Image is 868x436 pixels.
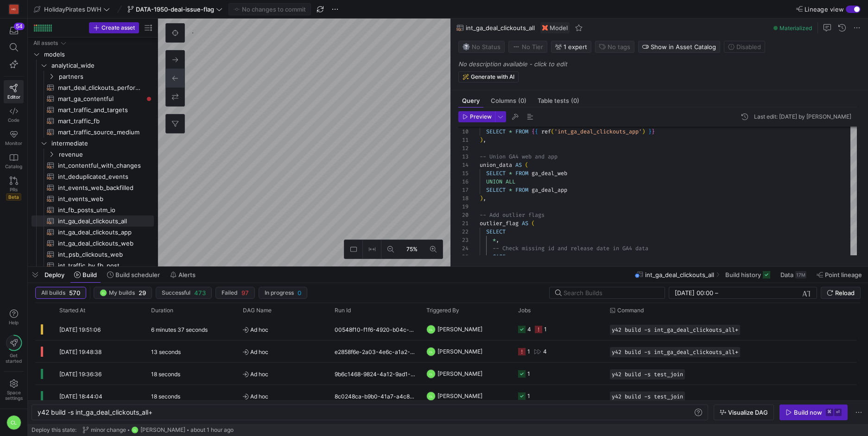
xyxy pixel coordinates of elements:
[4,413,24,432] button: CL
[58,260,143,271] span: int_traffic_by_fb_post​​​​​​​​​​
[4,375,24,405] a: Spacesettings
[32,204,154,215] a: int_fb_posts_utm_io​​​​​​​​​​
[70,267,101,283] button: Build
[32,126,154,138] div: Press SPACE to select this row.
[544,318,547,340] div: 1
[32,104,154,115] a: mart_traffic_and_targets​​​​​​​​​​
[5,164,22,169] span: Catalog
[14,23,25,30] div: 54
[437,363,482,385] span: [PERSON_NAME]
[222,290,238,296] span: Failed
[32,115,154,126] a: mart_traffic_fb​​​​​​​​​​
[821,287,861,299] button: Reload
[243,363,323,385] span: Ad hoc
[58,238,143,249] span: int_ga_deal_clickouts_web​​​​​​​​​​
[329,341,421,362] div: e2858f6e-2a03-4e6c-a1a2-5d69359ffe57
[542,25,548,31] img: undefined
[32,49,154,60] div: Press SPACE to select this row.
[80,424,236,436] button: minor changeCL[PERSON_NAME]about 1 hour ago
[32,215,154,227] div: Press SPACE to select this row.
[617,307,644,314] span: Command
[458,194,469,202] div: 18
[535,128,538,135] span: {
[215,287,255,299] button: Failed97
[405,244,419,254] span: 75%
[58,194,143,204] span: int_events_web​​​​​​​​​​
[243,319,323,341] span: Ad hoc
[834,409,842,416] kbd: ⏎
[543,341,547,362] div: 4
[32,160,154,171] a: int_contentful_with_changes​​​​​​​​​​
[780,271,793,278] span: Data
[458,169,469,177] div: 15
[651,43,716,51] span: Show in Asset Catalog
[58,249,143,260] span: int_psb_clickouts_web​​​​​​​​​​
[125,3,225,15] button: DATA-1950-deal-issue-flag
[458,144,469,152] div: 12
[151,326,208,333] y42-duration: 6 minutes 37 seconds
[458,219,469,227] div: 21
[550,24,568,32] span: Model
[525,161,528,169] span: (
[532,170,567,177] span: ga_deal_web
[32,238,154,249] a: int_ga_deal_clickouts_web​​​​​​​​​​
[6,415,21,430] div: CL
[515,186,528,194] span: FROM
[458,186,469,194] div: 17
[532,186,567,194] span: ga_deal_app
[243,307,272,314] span: DAG Name
[515,170,528,177] span: FROM
[32,171,154,182] a: int_deduplicated_events​​​​​​​​​​
[612,327,738,333] span: y42 build -s int_ga_deal_clickouts_all+
[32,249,154,260] a: int_psb_clickouts_web​​​​​​​​​​
[486,228,506,235] span: SELECT
[513,43,543,51] span: No Tier
[6,193,21,201] span: Beta
[58,216,143,227] span: int_ga_deal_clickouts_all​​​​​​​​​​
[595,41,634,53] button: No tags
[458,41,505,53] button: No statusNo Status
[458,244,469,253] div: 24
[426,347,436,356] div: CL
[527,341,530,362] div: 1
[491,98,526,104] span: Columns
[151,393,180,400] y42-duration: 18 seconds
[4,103,24,126] a: Code
[162,290,190,296] span: Successful
[329,385,421,407] div: 8c0248ca-b9b0-41a7-a4c8-2e0c73f6ad45
[265,290,294,296] span: In progress
[8,320,19,325] span: Help
[480,153,558,160] span: -- Union GA4 web and app
[554,128,642,135] span: 'int_ga_deal_clickouts_app'
[32,193,154,204] a: int_events_web​​​​​​​​​​
[513,43,520,51] img: No tier
[32,93,154,104] a: mart_ga_contentful​​​​​​​​​​
[156,287,212,299] button: Successful473
[527,363,530,385] div: 1
[59,326,101,333] span: [DATE] 19:51:06
[462,98,480,104] span: Query
[4,22,24,39] button: 54
[241,289,249,297] span: 97
[44,49,152,60] span: models
[652,128,655,135] span: }
[795,271,806,278] div: 17M
[471,74,514,80] span: Generate with AI
[89,22,139,33] button: Create asset
[458,211,469,219] div: 20
[458,253,469,261] div: 25
[728,409,768,416] span: Visualize DAG
[426,325,436,334] div: CL
[58,227,143,238] span: int_ga_deal_clickouts_app​​​​​​​​​​
[58,171,143,182] span: int_deduplicated_events​​​​​​​​​​
[9,5,19,14] div: HG
[715,289,718,297] span: –
[69,289,80,297] span: 570
[638,41,720,53] button: Show in Asset Catalog
[32,3,112,15] button: HolidayPirates DWH
[101,25,135,31] span: Create asset
[32,227,154,238] a: int_ga_deal_clickouts_app​​​​​​​​​​
[754,114,851,120] div: Last edit: [DATE] by [PERSON_NAME]
[4,305,24,329] button: Help
[776,267,811,283] button: Data17M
